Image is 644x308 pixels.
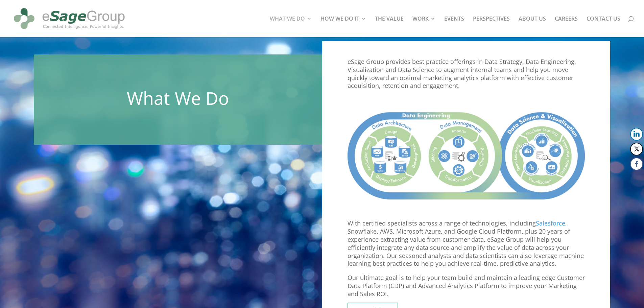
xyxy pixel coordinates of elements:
[630,158,643,170] button: Facebook Share
[444,16,464,37] a: EVENTS
[555,16,578,37] a: CAREERS
[81,88,275,111] h1: What We Do
[11,3,127,34] img: eSage Group
[348,219,585,274] p: With certified specialists across a range of technologies, including , Snowflake, AWS, Microsoft ...
[270,16,312,37] a: WHAT WE DO
[536,219,565,227] a: Salesforce
[630,128,643,141] button: LinkedIn Share
[630,143,643,156] button: Twitter Share
[412,16,435,37] a: WORK
[587,16,620,37] a: CONTACT US
[348,58,585,96] p: eSage Group provides best practice offerings in Data Strategy, Data Engineering, Visualization an...
[375,16,404,37] a: THE VALUE
[320,16,366,37] a: HOW WE DO IT
[519,16,546,37] a: ABOUT US
[348,274,585,304] p: Our ultimate goal is to help your team build and maintain a leading edge Customer Data Platform (...
[473,16,510,37] a: PERSPECTIVES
